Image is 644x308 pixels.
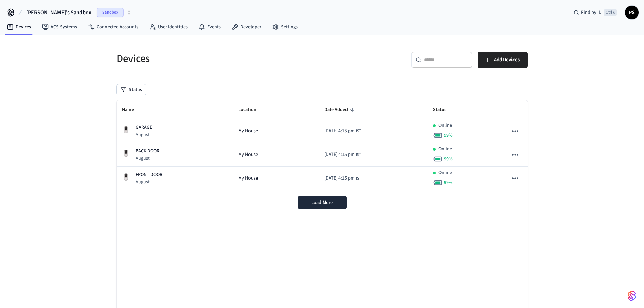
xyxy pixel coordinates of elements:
img: SeamLogoGradient.69752ec5.svg [628,290,636,301]
img: Yale Assure Touchscreen Wifi Smart Lock, Satin Nickel, Front [122,149,130,158]
span: IST [356,152,361,158]
a: Settings [267,21,303,33]
p: Online [438,169,452,176]
span: IST [356,175,361,182]
span: [PERSON_NAME]'s Sandbox [26,8,91,17]
img: Yale Assure Touchscreen Wifi Smart Lock, Satin Nickel, Front [122,173,130,181]
button: Status [117,84,146,95]
p: BACK DOOR [136,148,159,155]
span: PS [626,6,638,19]
div: Asia/Calcutta [324,175,361,182]
span: [DATE] 4:15 pm [324,175,355,182]
span: Status [433,104,455,115]
p: Online [438,146,452,153]
table: sticky table [117,100,528,190]
div: Asia/Calcutta [324,127,361,135]
span: Name [122,104,143,115]
a: Events [193,21,226,33]
a: Devices [1,21,37,33]
a: User Identities [144,21,193,33]
h5: Devices [117,52,318,66]
div: Find by IDCtrl K [568,6,622,19]
span: [DATE] 4:15 pm [324,151,355,158]
p: August [136,155,159,162]
button: Add Devices [478,52,528,68]
span: Load More [311,199,333,206]
span: My House [238,175,258,182]
p: August [136,131,152,138]
button: Load More [298,196,347,209]
span: 99 % [444,132,453,139]
a: ACS Systems [37,21,82,33]
span: Find by ID [581,9,602,16]
a: Developer [226,21,267,33]
p: Online [438,122,452,129]
p: August [136,179,162,185]
span: 99 % [444,156,453,162]
span: Ctrl K [604,9,617,16]
span: My House [238,127,258,135]
span: My House [238,151,258,158]
a: Connected Accounts [82,21,144,33]
span: 99 % [444,179,453,186]
span: Date Added [324,104,357,115]
span: Add Devices [494,55,520,64]
p: FRONT DOOR [136,171,162,179]
div: Asia/Calcutta [324,151,361,158]
span: Sandbox [97,8,124,17]
span: IST [356,128,361,134]
p: GARAGE [136,124,152,131]
span: [DATE] 4:15 pm [324,127,355,135]
button: PS [625,6,639,19]
span: Location [238,104,265,115]
img: Yale Assure Touchscreen Wifi Smart Lock, Satin Nickel, Front [122,126,130,134]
